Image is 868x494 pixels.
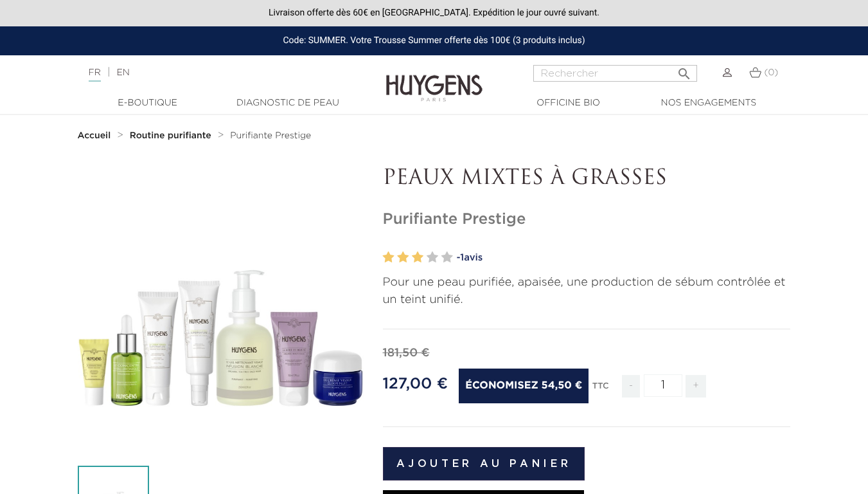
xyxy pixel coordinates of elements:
[383,376,448,392] span: 127,00 €
[764,68,778,77] span: (0)
[457,248,791,268] a: -1avis
[644,374,682,397] input: Quantité
[644,96,773,110] a: Nos engagements
[89,68,101,82] a: FR
[78,131,111,140] strong: Accueil
[84,96,212,110] a: E-Boutique
[130,131,211,140] strong: Routine purifiante
[383,210,791,229] h1: Purifiante Prestige
[397,248,409,267] label: 2
[592,372,609,407] div: TTC
[460,253,464,262] span: 1
[82,65,352,80] div: |
[412,248,423,267] label: 3
[533,65,697,82] input: Rechercher
[383,274,791,309] p: Pour une peau purifiée, apaisée, une production de sébum contrôlée et un teint unifié.
[230,131,311,141] a: Purifiante Prestige
[441,248,453,267] label: 5
[230,131,311,140] span: Purifiante Prestige
[130,131,215,141] a: Routine purifiante
[383,447,585,480] button: Ajouter au panier
[78,131,114,141] a: Accueil
[383,347,430,359] span: 181,50 €
[224,96,352,110] a: Diagnostic de peau
[686,375,706,398] span: +
[673,61,696,78] button: 
[427,248,438,267] label: 4
[622,375,640,398] span: -
[383,248,394,267] label: 1
[677,62,692,78] i: 
[116,68,129,77] a: EN
[383,167,791,191] p: PEAUX MIXTES À GRASSES
[504,96,633,110] a: Officine Bio
[459,369,589,403] span: Économisez 54,50 €
[386,54,483,104] img: Huygens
